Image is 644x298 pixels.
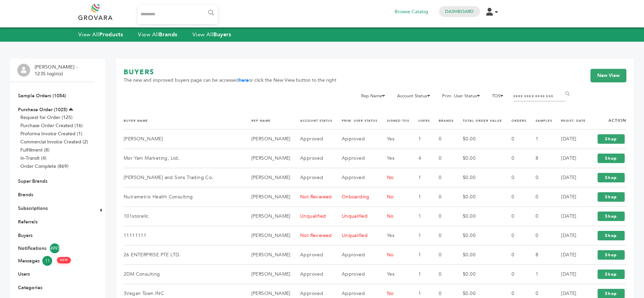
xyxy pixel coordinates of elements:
[445,8,474,15] a: Dashboard
[18,106,67,113] a: Purchase Order (1025)
[553,129,586,148] td: [DATE]
[553,245,586,264] td: [DATE]
[503,148,527,168] td: 0
[243,245,292,264] td: [PERSON_NAME]
[430,206,454,226] td: 0
[598,270,625,279] a: Shop
[159,31,177,38] strong: Brands
[527,129,553,148] td: 1
[587,112,626,129] th: Action
[78,31,123,38] a: View AllProducts
[20,122,83,129] a: Purchase Order Created (16)
[18,284,42,291] a: Categories
[536,119,552,123] a: SAMPLES
[243,148,292,168] td: [PERSON_NAME]
[243,264,292,284] td: [PERSON_NAME]
[251,119,271,123] a: REP NAME
[124,264,243,284] td: 2DM Consulting
[333,148,378,168] td: Approved
[213,31,231,38] strong: Buyers
[503,129,527,148] td: 0
[503,264,527,284] td: 0
[410,148,430,168] td: 4
[553,206,586,226] td: [DATE]
[18,271,30,277] a: Users
[342,119,377,123] a: PRIM. USER STATUS
[410,168,430,187] td: 1
[439,92,487,103] li: Prim. User Status
[454,187,503,206] td: $0.00
[553,264,586,284] td: [DATE]
[527,226,553,245] td: 0
[124,129,243,148] td: [PERSON_NAME]
[430,264,454,284] td: 0
[300,119,332,123] a: ACCOUNT STATUS
[243,226,292,245] td: [PERSON_NAME]
[410,264,430,284] td: 1
[57,257,71,263] span: NEW
[292,264,333,284] td: Approved
[503,187,527,206] td: 0
[378,264,410,284] td: Yes
[292,245,333,264] td: Approved
[598,231,625,240] a: Shop
[333,226,378,245] td: Unqualified
[454,264,503,284] td: $0.00
[410,187,430,206] td: 1
[598,154,625,163] a: Shop
[527,187,553,206] td: 0
[18,243,87,253] a: Notifications4993
[553,187,586,206] td: [DATE]
[378,226,410,245] td: Yes
[20,114,72,121] a: Request for Order (125)
[333,168,378,187] td: Approved
[387,119,409,123] a: SIGNED TOS
[239,77,249,83] a: here
[292,129,333,148] td: Approved
[513,92,565,101] input: Filter by keywords
[454,206,503,226] td: $0.00
[430,245,454,264] td: 0
[20,163,68,170] a: Order Complete (869)
[138,5,218,24] input: Search...
[17,64,30,77] img: profile.png
[454,168,503,187] td: $0.00
[489,92,511,103] li: TOS
[503,226,527,245] td: 0
[598,192,625,202] a: Shop
[430,168,454,187] td: 0
[378,245,410,264] td: No
[527,245,553,264] td: 8
[124,119,148,123] a: BUYER NAME
[124,148,243,168] td: Mor Yam Marketing, Ltd.
[598,173,625,182] a: Shop
[18,232,33,239] a: Buyers
[553,148,586,168] td: [DATE]
[527,168,553,187] td: 0
[527,148,553,168] td: 8
[378,187,410,206] td: No
[138,31,178,38] a: View AllBrands
[42,256,52,266] span: 11
[527,206,553,226] td: 0
[124,245,243,264] td: 26 ENTERPRISE PTE LTD.
[20,139,88,145] a: Commercial Invoice Created (2)
[192,31,231,38] a: View AllBuyers
[503,168,527,187] td: 0
[18,178,47,184] a: Super Brands
[20,155,46,161] a: In-Transit (4)
[561,119,586,123] a: REGIST. DATE
[394,92,437,103] li: Account Status
[124,168,243,187] td: [PERSON_NAME] and Sons Trading Co.
[410,206,430,226] td: 1
[18,93,66,99] a: Sample Orders (1054)
[18,205,48,212] a: Subscriptions
[124,187,243,206] td: Nutrametrix Health Consulting
[333,264,378,284] td: Approved
[463,119,502,123] a: TOTAL ORDER VALUE
[430,148,454,168] td: 0
[124,77,336,84] span: The new and improved buyers page can be accessed or click the New View button to the right
[20,147,49,153] a: Fulfillment (8)
[430,226,454,245] td: 0
[333,129,378,148] td: Approved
